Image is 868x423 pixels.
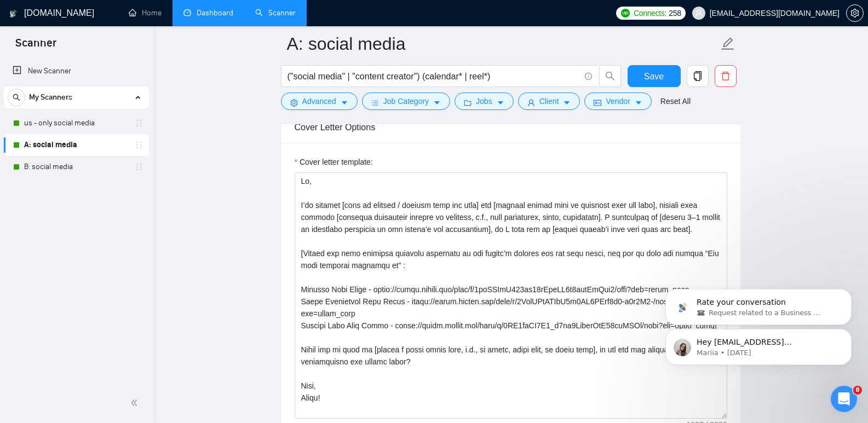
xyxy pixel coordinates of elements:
a: New Scanner [13,60,140,82]
button: search [599,65,621,87]
textarea: Message… [9,308,210,326]
span: caret-down [635,98,642,107]
div: Yes, that’s correct - we’ve done a manual sync for you, and we can now see 304 connects on your G... [9,72,180,155]
span: Save [644,69,664,83]
a: homeHome [129,8,162,18]
img: logo [9,5,17,22]
div: And no other questions, thank you! [57,210,210,234]
a: B: social media [24,156,128,178]
div: perfect! Fire away at the Proposals then haha. No other questions! I beefed up more of the Agency... [39,163,210,208]
span: search [600,71,620,81]
div: perfect! Fire away at the Proposals then haha. No other questions! I beefed up more of the Agency... [48,170,202,202]
span: Vendor [606,95,630,107]
button: Start recording [70,331,78,339]
div: Nazar says… [9,72,210,164]
span: 8 [853,386,862,395]
button: barsJob Categorycaret-down [362,92,450,110]
span: Job Category [383,95,429,107]
button: setting [846,4,864,22]
div: Wait, is what I was saying above correct? 😊 [48,35,202,56]
span: caret-down [563,98,571,107]
a: dashboardDashboard [183,8,233,18]
span: double-left [130,397,141,408]
button: search [8,89,25,106]
span: edit [721,37,735,51]
span: setting [847,9,863,18]
div: Thank you very much! If you need anything else, please don’t hesitate to reach out. Always happy ... [9,242,180,288]
div: webbsenterprisesllc@gmail.com says… [9,163,210,210]
iframe: Intercom notifications message [649,219,868,383]
button: folderJobscaret-down [455,92,514,110]
label: Cover letter template: [295,156,373,168]
div: Close [192,4,212,24]
span: holder [135,163,143,171]
button: Upload attachment [52,331,61,339]
iframe: Intercom live chat [831,386,857,412]
span: user [695,9,703,17]
div: Cover Letter Options [295,112,727,143]
span: delete [715,71,736,81]
span: holder [135,119,143,128]
a: setting [846,9,864,18]
span: Client [539,95,559,107]
span: bars [371,98,379,107]
h1: Nazar [53,5,78,14]
span: caret-down [341,98,348,107]
span: setting [290,98,298,107]
img: upwork-logo.png [621,9,630,18]
div: webbsenterprisesllc@gmail.com says… [9,28,210,72]
a: Reset All [660,95,691,107]
span: holder [135,141,143,149]
button: go back [7,4,28,25]
button: Home [171,4,192,25]
span: folder [464,98,472,107]
button: Gif picker [35,331,43,339]
button: delete [715,65,737,87]
button: userClientcaret-down [518,92,580,110]
a: A: social media [24,134,128,156]
span: My Scanners [29,86,72,108]
div: Do you have any other questions I can help with? 😊 [18,126,171,148]
button: Save [628,65,681,87]
button: idcardVendorcaret-down [584,92,651,110]
input: Scanner name... [287,30,718,57]
div: Nazar says… [9,242,210,308]
div: And no other questions, thank you! [66,216,202,227]
a: us - only social media [24,112,128,134]
button: Send a message… [188,326,205,344]
div: Yes, that’s correct - we’ve done a manual sync for you, and we can now see 304 connects on your G... [18,78,171,121]
span: Advanced [302,95,336,107]
p: Active 4h ago [53,14,102,25]
span: 258 [669,7,681,19]
button: settingAdvancedcaret-down [281,92,358,110]
button: Emoji picker [17,331,26,339]
div: webbsenterprisesllc@gmail.com says… [9,210,210,242]
li: New Scanner [4,60,149,82]
span: Scanner [7,35,65,58]
span: caret-down [497,98,504,107]
span: info-circle [585,73,592,80]
textarea: Cover letter template: [295,172,727,419]
img: Profile image for Nazar [31,6,49,24]
a: searchScanner [255,8,296,18]
button: copy [687,65,709,87]
input: Search Freelance Jobs... [288,69,580,83]
span: copy [687,71,708,81]
span: caret-down [433,98,441,107]
span: search [8,94,25,101]
li: My Scanners [4,86,149,178]
div: Wait, is what I was saying above correct? 😊 [39,28,210,63]
span: Connects: [634,7,666,19]
div: Nazar • 16h ago [18,290,72,297]
div: Thank you very much! If you need anything else, please don’t hesitate to reach out. Always happy ... [18,249,171,281]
